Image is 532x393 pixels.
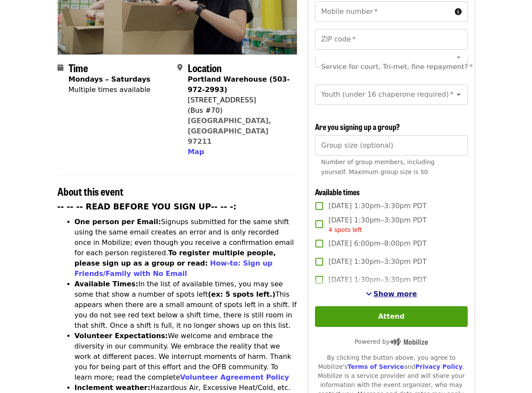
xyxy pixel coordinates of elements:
[75,259,273,278] a: How-to: Sign up Friends/Family with No Email
[69,85,151,95] div: Multiple times available
[453,89,465,101] button: Open
[57,202,237,211] strong: -- -- -- READ BEFORE YOU SIGN UP-- -- -:
[177,63,183,72] i: map-marker-alt icon
[188,147,204,157] button: Map
[328,201,426,211] span: [DATE] 1:30pm–3:30pm PDT
[415,363,463,370] a: Privacy Policy
[366,289,417,299] button: See more timeslots
[75,280,139,288] strong: Available Times:
[328,238,426,249] span: [DATE] 6:00pm–8:00pm PDT
[355,338,428,345] span: Powered by
[180,373,289,381] a: Volunteer Agreement Policy
[328,215,426,235] span: [DATE] 1:30pm–3:30pm PDT
[374,290,417,298] span: Show more
[75,383,151,392] strong: Inclement weather:
[315,1,451,22] input: Mobile number
[69,60,88,75] span: Time
[328,226,362,233] span: 4 spots left
[75,332,168,340] strong: Volunteer Expectations:
[188,95,290,105] div: [STREET_ADDRESS]
[455,8,462,16] i: circle-info icon
[315,121,400,132] span: Are you signing up a group?
[315,186,360,197] span: Available times
[347,363,404,370] a: Terms of Service
[328,257,426,267] span: [DATE] 1:30pm–3:30pm PDT
[75,331,298,383] li: We welcome and embrace the diversity in our community. We embrace the reality that we work at dif...
[188,60,222,75] span: Location
[315,29,467,50] input: ZIP code
[75,279,298,331] li: In the list of available times, you may see some that show a number of spots left This appears wh...
[188,148,204,156] span: Map
[75,218,161,226] strong: One person per Email:
[315,306,467,327] button: Attend
[453,51,465,63] button: Open
[328,275,426,285] span: [DATE] 1:30pm–3:30pm PDT
[69,75,151,83] strong: Mondays – Saturdays
[57,184,123,199] span: About this event
[390,338,428,346] img: Powered by Mobilize
[208,290,275,298] strong: (ex: 5 spots left.)
[321,158,434,175] span: Number of group members, including yourself. Maximum group size is 50
[188,105,290,116] div: (Bus #70)
[75,217,298,279] li: Signups submitted for the same shift using the same email creates an error and is only recorded o...
[188,117,271,146] a: [GEOGRAPHIC_DATA], [GEOGRAPHIC_DATA] 97211
[315,135,467,156] input: [object Object]
[188,75,290,94] strong: Portland Warehouse (503-972-2993)
[57,63,63,72] i: calendar icon
[75,249,276,267] strong: To register multiple people, please sign up as a group or read:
